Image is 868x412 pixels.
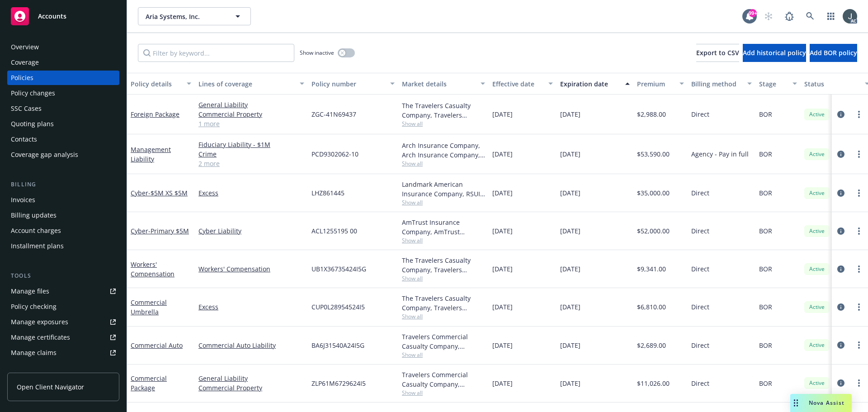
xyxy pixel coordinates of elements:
[308,73,398,95] button: Policy number
[835,109,846,120] a: circleInformation
[7,361,119,375] a: Manage BORs
[759,302,772,312] span: BOR
[492,79,543,89] div: Effective date
[131,298,167,316] a: Commercial Umbrella
[808,341,826,349] span: Active
[402,141,485,160] div: Arch Insurance Company, Arch Insurance Company, PERse (RT Specialty)
[691,109,709,119] span: Direct
[755,73,801,95] button: Stage
[198,383,304,393] a: Commercial Property
[402,275,485,282] span: Show all
[311,109,356,119] span: ZGC-41N69437
[691,226,709,236] span: Direct
[11,299,57,314] div: Policy checking
[146,12,224,21] span: Aria Systems, Inc.
[300,49,334,57] span: Show inactive
[311,264,366,274] span: UB1X36735424I5G
[402,237,485,244] span: Show all
[311,188,344,198] span: LHZ861445
[691,188,709,198] span: Direct
[7,180,119,189] div: Billing
[810,48,857,57] span: Add BOR policy
[311,149,359,159] span: PCD9302062-10
[138,7,251,25] button: Aria Systems, Inc.
[402,79,475,89] div: Market details
[131,110,179,118] a: Foreign Package
[560,109,580,119] span: [DATE]
[402,160,485,167] span: Show all
[759,264,772,274] span: BOR
[808,227,826,235] span: Active
[398,73,489,95] button: Market details
[492,109,513,119] span: [DATE]
[198,119,304,128] a: 1 more
[402,294,485,313] div: The Travelers Casualty Company, Travelers Insurance
[835,188,846,199] a: circleInformation
[560,188,580,198] span: [DATE]
[759,7,778,25] a: Start snowing
[637,188,670,198] span: $35,000.00
[808,265,826,273] span: Active
[696,48,739,57] span: Export to CSV
[835,149,846,160] a: circleInformation
[198,159,304,168] a: 2 more
[492,264,513,274] span: [DATE]
[402,101,485,120] div: The Travelers Casualty Company, Travelers Insurance
[835,302,846,313] a: circleInformation
[198,374,304,383] a: General Liability
[11,330,70,345] div: Manage certificates
[492,226,513,236] span: [DATE]
[198,341,304,350] a: Commercial Auto Liability
[854,340,864,350] a: more
[11,346,57,360] div: Manage claims
[7,117,119,131] a: Quoting plans
[131,260,175,278] a: Workers' Compensation
[198,109,304,119] a: Commercial Property
[835,264,846,275] a: circleInformation
[402,180,485,199] div: Landmark American Insurance Company, RSUI Group, RT Specialty Insurance Services, LLC (RSG Specia...
[198,264,304,274] a: Workers' Compensation
[560,302,580,312] span: [DATE]
[131,145,171,163] a: Management Liability
[637,302,666,312] span: $6,810.00
[198,302,304,312] a: Excess
[11,223,61,238] div: Account charges
[759,379,772,388] span: BOR
[311,302,365,312] span: CUP0L28954524I5
[7,71,119,85] a: Policies
[804,79,859,89] div: Status
[311,79,385,89] div: Policy number
[7,86,119,100] a: Policy changes
[198,140,304,149] a: Fiduciary Liability - $1M
[311,379,366,388] span: ZLP61M6729624I5
[11,40,39,54] div: Overview
[492,188,513,198] span: [DATE]
[131,227,189,235] a: Cyber
[637,149,670,159] span: $53,590.00
[7,271,119,280] div: Tools
[7,101,119,116] a: SSC Cases
[696,44,739,62] button: Export to CSV
[7,193,119,207] a: Invoices
[7,315,119,329] span: Manage exposures
[835,226,846,237] a: circleInformation
[560,226,580,236] span: [DATE]
[691,302,709,312] span: Direct
[749,9,757,17] div: 99+
[835,340,846,350] a: circleInformation
[402,332,485,351] div: Travelers Commercial Casualty Company, Travelers Insurance
[808,303,826,311] span: Active
[854,302,864,313] a: more
[835,378,846,388] a: circleInformation
[759,79,787,89] div: Stage
[780,7,798,25] a: Report a Bug
[7,284,119,298] a: Manage files
[138,44,294,62] input: Filter by keyword...
[492,149,513,159] span: [DATE]
[11,101,42,116] div: SSC Cases
[148,227,189,235] span: - Primary $5M
[854,188,864,199] a: more
[11,239,64,253] div: Installment plans
[854,226,864,237] a: more
[402,120,485,128] span: Show all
